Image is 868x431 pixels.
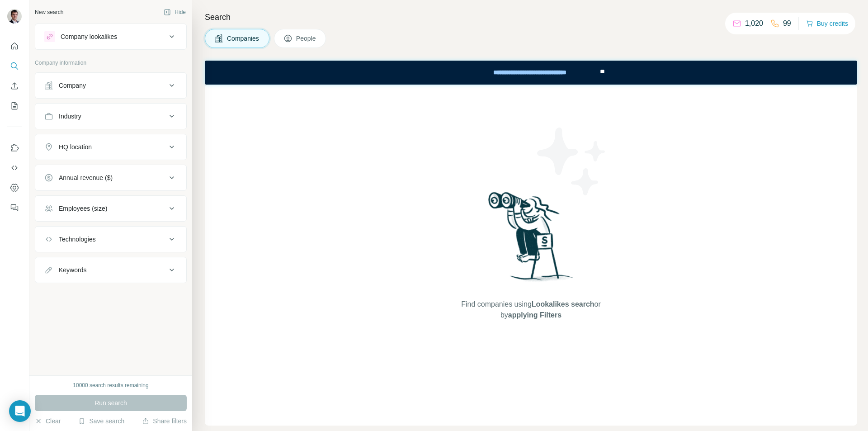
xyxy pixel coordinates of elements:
img: Surfe Illustration - Woman searching with binoculars [484,189,578,290]
button: Use Surfe API [7,160,22,176]
button: Dashboard [7,180,22,196]
p: Company information [35,59,187,67]
button: My lists [7,98,22,114]
span: Find companies using or by [458,299,603,321]
p: 99 [783,18,791,29]
button: Industry [35,105,186,127]
button: Clear [35,417,61,426]
button: Share filters [142,417,187,426]
button: Use Surfe on LinkedIn [7,140,22,156]
h4: Search [205,11,857,24]
div: Company lookalikes [61,32,117,41]
div: Open Intercom Messenger [9,400,31,422]
iframe: Banner [205,61,857,85]
div: HQ location [59,142,92,152]
div: Company [59,81,86,90]
span: Companies [227,34,260,43]
div: 10000 search results remaining [73,381,148,389]
button: Company [35,75,186,96]
span: Lookalikes search [532,300,594,308]
div: Keywords [59,265,86,275]
div: Industry [59,112,81,121]
button: HQ location [35,136,186,158]
div: Technologies [59,235,96,244]
button: Search [7,58,22,74]
button: Buy credits [806,17,848,30]
img: Avatar [7,9,22,24]
span: applying Filters [508,311,561,319]
img: Surfe Illustration - Stars [531,121,613,202]
button: Annual revenue ($) [35,167,186,189]
button: Hide [157,5,192,19]
div: Employees (size) [59,204,107,213]
button: Technologies [35,228,186,250]
div: Annual revenue ($) [59,173,113,182]
div: New search [35,8,63,16]
button: Employees (size) [35,198,186,219]
p: 1,020 [745,18,763,29]
button: Feedback [7,199,22,216]
button: Enrich CSV [7,78,22,94]
span: People [296,34,317,43]
button: Quick start [7,38,22,54]
button: Company lookalikes [35,26,186,47]
button: Save search [78,417,124,426]
button: Keywords [35,259,186,281]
